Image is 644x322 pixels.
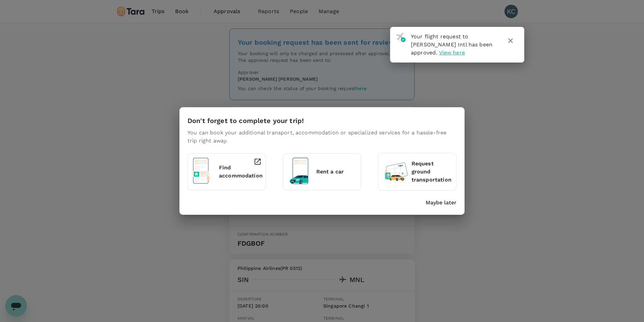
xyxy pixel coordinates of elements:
p: Request ground transportation [412,160,452,184]
h6: Don't forget to complete your trip! [187,115,304,126]
span: Your flight request to [PERSON_NAME] Intl has been approved. [411,33,492,56]
p: Rent a car [316,168,357,176]
img: flight-approved [396,33,406,42]
p: You can book your additional transport, accommodation or specialized services for a hassle-free t... [187,129,457,145]
button: Maybe later [426,199,457,207]
span: View here [439,49,465,56]
p: Find accommodation [219,164,263,180]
